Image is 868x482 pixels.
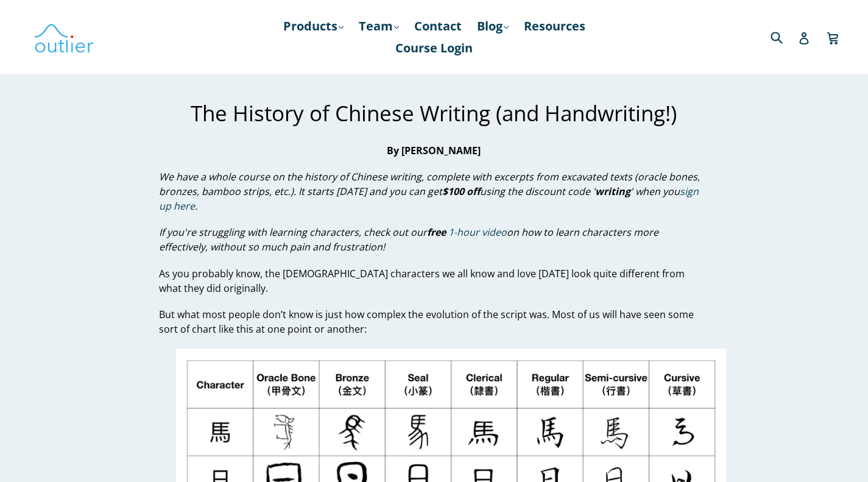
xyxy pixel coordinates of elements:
[191,99,677,127] span: The History of Chinese Writing (and Handwriting!)
[448,225,507,239] a: 1-hour video
[34,19,94,55] img: Outlier Linguistics
[518,15,591,37] a: Resources
[471,15,515,37] a: Blog
[353,15,405,37] a: Team
[442,185,480,198] strong: $100 off
[159,185,699,213] a: sign up here
[387,144,481,157] strong: By [PERSON_NAME]
[159,267,685,295] span: As you probably know, the [DEMOGRAPHIC_DATA] characters we all know and love [DATE] look quite di...
[389,37,479,59] a: Course Login
[595,185,630,198] strong: writing
[277,15,350,37] a: Products
[159,308,694,336] span: But what most people don’t know is just how complex the evolution of the script was. Most of us w...
[408,15,468,37] a: Contact
[767,24,801,49] input: Search
[427,225,446,239] strong: free
[159,225,658,253] span: If you're struggling with learning characters, check out our on how to learn characters more effe...
[159,170,700,213] span: We have a whole course on the history of Chinese writing, complete with excerpts from excavated t...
